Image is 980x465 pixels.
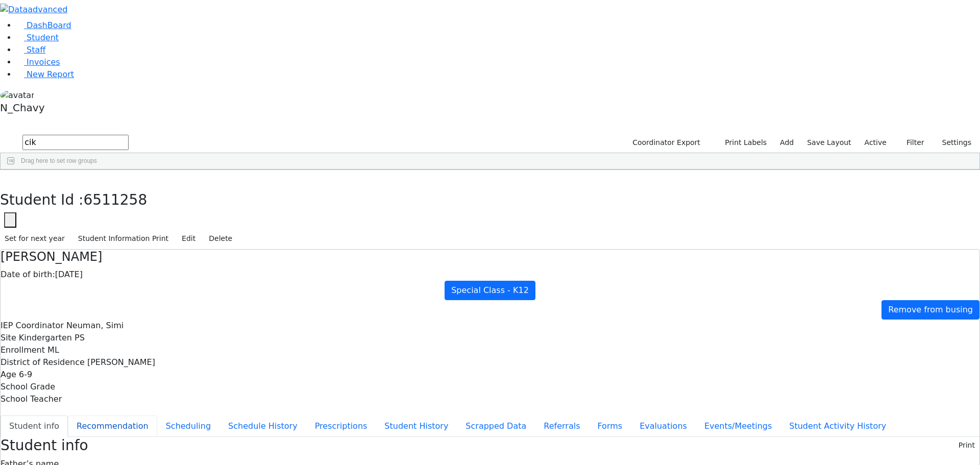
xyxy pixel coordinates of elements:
[589,415,631,437] button: Forms
[204,231,237,247] button: Delete
[713,135,771,151] button: Print Labels
[157,415,219,437] button: Scheduling
[87,357,155,367] span: [PERSON_NAME]
[780,415,895,437] button: Student Activity History
[631,415,696,437] button: Evaluations
[626,135,705,151] button: Coordinator Export
[1,437,88,454] h3: Student info
[27,69,74,79] span: New Report
[802,135,855,151] button: Save Layout
[535,415,589,437] button: Referrals
[860,135,891,151] label: Active
[21,157,97,164] span: Drag here to set row groups
[19,333,85,342] span: Kindergarten PS
[1,344,45,356] label: Enrollment
[19,370,32,379] span: 6-9
[445,281,535,300] a: Special Class - K12
[27,45,45,55] span: Staff
[84,191,148,208] span: 6511258
[1,332,16,344] label: Site
[66,321,124,330] span: Neuman, Simi
[73,231,173,247] button: Student Information Print
[16,69,74,79] a: New Report
[1,415,68,437] button: Student info
[177,231,200,247] button: Edit
[1,250,979,264] h4: [PERSON_NAME]
[306,415,376,437] button: Prescriptions
[1,268,979,281] div: [DATE]
[27,57,60,67] span: Invoices
[27,20,71,30] span: DashBoard
[1,381,55,393] label: School Grade
[1,369,16,381] label: Age
[696,415,780,437] button: Events/Meetings
[888,305,973,314] span: Remove from busing
[1,393,62,405] label: School Teacher
[219,415,306,437] button: Schedule History
[954,437,979,453] button: Print
[16,57,60,67] a: Invoices
[376,415,457,437] button: Student History
[68,415,157,437] button: Recommendation
[16,20,71,30] a: DashBoard
[16,45,45,55] a: Staff
[22,135,129,150] input: Search
[1,320,64,332] label: IEP Coordinator
[775,135,798,151] a: Add
[47,345,59,355] span: ML
[16,33,59,42] a: Student
[457,415,535,437] button: Scrapped Data
[1,268,55,281] label: Date of birth:
[929,135,976,151] button: Settings
[27,33,59,42] span: Student
[881,300,979,320] a: Remove from busing
[1,356,85,369] label: District of Residence
[893,135,929,151] button: Filter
